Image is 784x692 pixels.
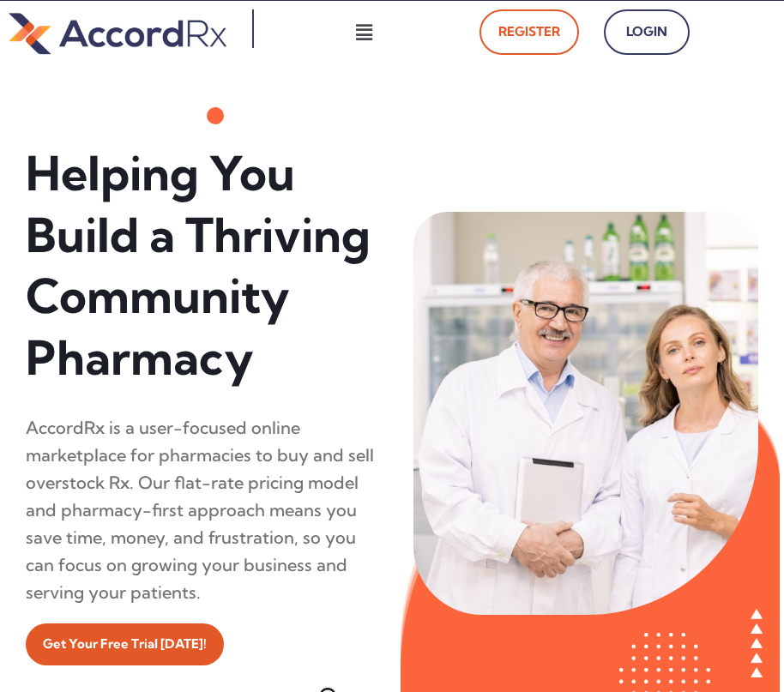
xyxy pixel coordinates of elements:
span: Login [623,20,671,45]
span: Get Your Free Trial [DATE]! [43,632,207,657]
img: default-logo [9,9,226,57]
h1: Helping You Build a Thriving Community Pharmacy [26,143,379,388]
span: Register [498,20,560,45]
div: AccordRx is a user-focused online marketplace for pharmacies to buy and sell overstock Rx. Our fl... [26,414,379,606]
a: Login [604,9,690,55]
a: Get Your Free Trial [DATE]! [26,623,224,665]
a: Register [479,9,579,55]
